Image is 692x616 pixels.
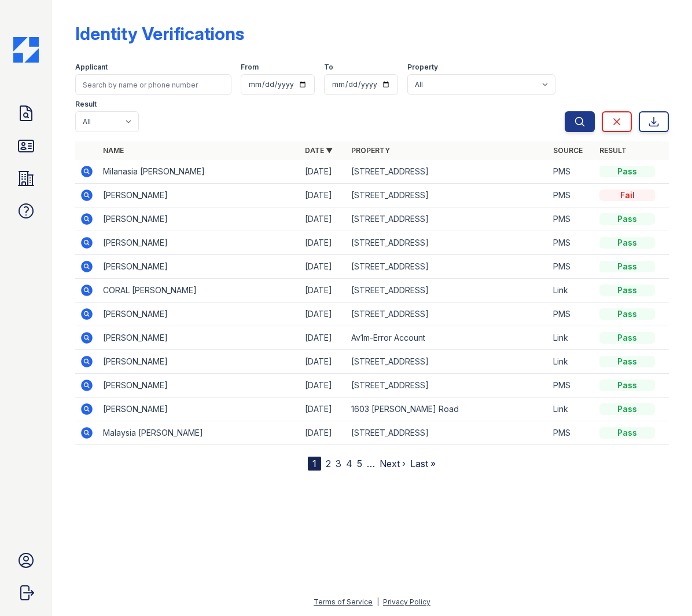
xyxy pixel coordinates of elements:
[347,207,549,231] td: [STREET_ADDRESS]
[98,255,300,279] td: [PERSON_NAME]
[98,398,300,421] td: [PERSON_NAME]
[599,356,655,367] div: Pass
[300,255,347,279] td: [DATE]
[549,350,595,374] td: Link
[305,146,333,155] a: Date ▼
[75,100,97,109] label: Result
[347,398,549,421] td: 1603 [PERSON_NAME] Road
[599,213,655,225] div: Pass
[300,279,347,302] td: [DATE]
[380,458,406,469] a: Next ›
[98,184,300,207] td: [PERSON_NAME]
[103,146,124,155] a: Name
[300,302,347,326] td: [DATE]
[98,160,300,184] td: Milanasia [PERSON_NAME]
[98,421,300,445] td: Malaysia [PERSON_NAME]
[347,421,549,445] td: [STREET_ADDRESS]
[300,350,347,374] td: [DATE]
[346,458,352,469] a: 4
[98,326,300,350] td: [PERSON_NAME]
[599,427,655,439] div: Pass
[549,255,595,279] td: PMS
[98,279,300,302] td: CORAL [PERSON_NAME]
[549,207,595,231] td: PMS
[347,302,549,326] td: [STREET_ADDRESS]
[241,63,259,72] label: From
[377,597,379,606] div: |
[347,374,549,398] td: [STREET_ADDRESS]
[98,207,300,231] td: [PERSON_NAME]
[549,374,595,398] td: PMS
[300,184,347,207] td: [DATE]
[300,326,347,350] td: [DATE]
[347,279,549,302] td: [STREET_ADDRESS]
[549,160,595,184] td: PMS
[347,160,549,184] td: [STREET_ADDRESS]
[300,421,347,445] td: [DATE]
[549,302,595,326] td: PMS
[326,458,331,469] a: 2
[98,231,300,255] td: [PERSON_NAME]
[347,231,549,255] td: [STREET_ADDRESS]
[599,403,655,415] div: Pass
[98,350,300,374] td: [PERSON_NAME]
[549,326,595,350] td: Link
[98,302,300,326] td: [PERSON_NAME]
[13,37,39,63] img: CE_Icon_Blue-c292c112584629df590d857e76928e9f676e5b41ef8f769ba2f05ee15b207248.png
[314,597,373,606] a: Terms of Service
[98,374,300,398] td: [PERSON_NAME]
[410,458,436,469] a: Last »
[300,231,347,255] td: [DATE]
[599,308,655,320] div: Pass
[549,184,595,207] td: PMS
[553,146,583,155] a: Source
[549,231,595,255] td: PMS
[599,285,655,296] div: Pass
[351,146,390,155] a: Property
[347,255,549,279] td: [STREET_ADDRESS]
[599,146,627,155] a: Result
[407,63,438,72] label: Property
[75,74,231,95] input: Search by name or phone number
[75,23,244,44] div: Identity Verifications
[347,326,549,350] td: Av1m-Error Account
[599,261,655,272] div: Pass
[599,380,655,391] div: Pass
[300,207,347,231] td: [DATE]
[308,457,321,471] div: 1
[599,237,655,249] div: Pass
[336,458,341,469] a: 3
[599,332,655,344] div: Pass
[357,458,362,469] a: 5
[347,184,549,207] td: [STREET_ADDRESS]
[367,457,375,471] span: …
[300,160,347,184] td: [DATE]
[599,166,655,177] div: Pass
[383,597,430,606] a: Privacy Policy
[549,398,595,421] td: Link
[549,421,595,445] td: PMS
[599,189,655,201] div: Fail
[324,63,333,72] label: To
[300,398,347,421] td: [DATE]
[549,279,595,302] td: Link
[347,350,549,374] td: [STREET_ADDRESS]
[75,63,108,72] label: Applicant
[300,374,347,398] td: [DATE]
